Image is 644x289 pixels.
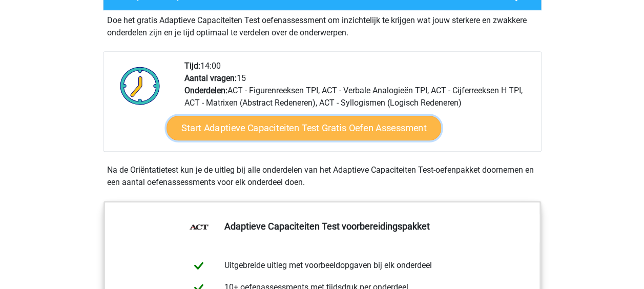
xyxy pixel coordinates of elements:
[184,61,200,71] b: Tijd:
[184,86,227,95] b: Onderdelen:
[103,164,542,189] div: Na de Oriëntatietest kun je de uitleg bij alle onderdelen van het Adaptieve Capaciteiten Test-oef...
[103,10,542,39] div: Doe het gratis Adaptieve Capaciteiten Test oefenassessment om inzichtelijk te krijgen wat jouw st...
[167,116,441,140] a: Start Adaptieve Capaciteiten Test Gratis Oefen Assessment
[177,60,541,151] div: 14:00 15 ACT - Figurenreeksen TPI, ACT - Verbale Analogieën TPI, ACT - Cijferreeksen H TPI, ACT -...
[184,73,237,83] b: Aantal vragen:
[114,60,166,111] img: Klok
